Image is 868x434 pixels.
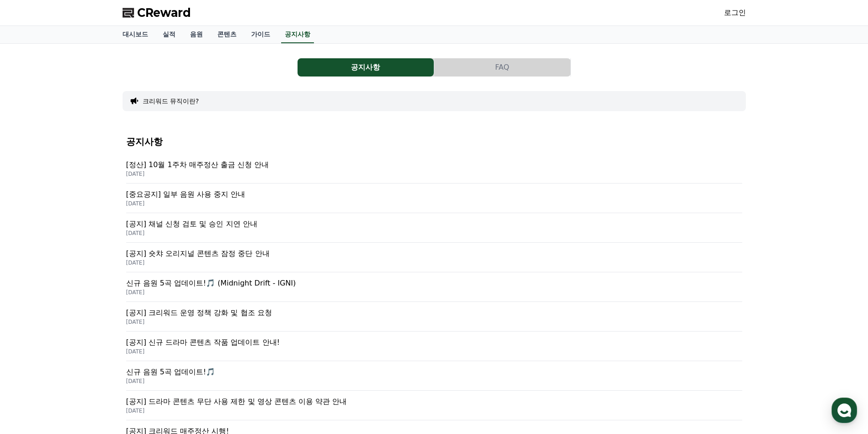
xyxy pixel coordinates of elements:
span: 홈 [29,302,34,310]
a: 로그인 [724,7,746,18]
span: 대화 [83,303,94,310]
a: [공지] 드라마 콘텐츠 무단 사용 제한 및 영상 콘텐츠 이용 약관 안내 [DATE] [126,391,742,420]
a: [정산] 10월 1주차 매주정산 출금 신청 안내 [DATE] [126,154,742,184]
p: [중요공지] 일부 음원 사용 중지 안내 [126,189,742,200]
a: 홈 [3,289,60,311]
p: [정산] 10월 1주차 매주정산 출금 신청 안내 [126,159,742,170]
p: [공지] 숏챠 오리지널 콘텐츠 잠정 중단 안내 [126,248,742,259]
p: [DATE] [126,378,742,385]
a: [공지] 신규 드라마 콘텐츠 작품 업데이트 안내! [DATE] [126,332,742,361]
button: 크리워드 뮤직이란? [143,97,199,106]
p: [공지] 크리워드 운영 정책 강화 및 협조 요청 [126,307,742,318]
p: [DATE] [126,200,742,207]
a: [공지] 크리워드 운영 정책 강화 및 협조 요청 [DATE] [126,302,742,332]
p: [DATE] [126,230,742,237]
p: [DATE] [126,170,742,178]
p: [DATE] [126,289,742,296]
a: CReward [123,5,191,20]
a: [중요공지] 일부 음원 사용 중지 안내 [DATE] [126,184,742,213]
a: 신규 음원 5곡 업데이트!🎵 (Midnight Drift - IGNI) [DATE] [126,272,742,302]
a: 음원 [183,26,210,43]
a: 공지사항 [298,58,434,77]
a: 실적 [155,26,183,43]
span: 설정 [141,302,152,310]
p: [DATE] [126,348,742,355]
a: 가이드 [244,26,277,43]
p: [DATE] [126,318,742,326]
button: FAQ [434,58,570,77]
a: 대시보드 [115,26,155,43]
p: [DATE] [126,407,742,414]
p: [공지] 신규 드라마 콘텐츠 작품 업데이트 안내! [126,337,742,348]
p: [DATE] [126,259,742,266]
button: 공지사항 [298,58,434,77]
h4: 공지사항 [126,137,742,147]
p: [공지] 채널 신청 검토 및 승인 지연 안내 [126,219,742,230]
a: [공지] 채널 신청 검토 및 승인 지연 안내 [DATE] [126,213,742,243]
a: 대화 [60,289,118,311]
a: 공지사항 [281,26,314,43]
a: 설정 [118,289,175,311]
a: 콘텐츠 [210,26,244,43]
span: CReward [137,5,191,20]
p: [공지] 드라마 콘텐츠 무단 사용 제한 및 영상 콘텐츠 이용 약관 안내 [126,396,742,407]
a: [공지] 숏챠 오리지널 콘텐츠 잠정 중단 안내 [DATE] [126,243,742,272]
a: 신규 음원 5곡 업데이트!🎵 [DATE] [126,361,742,391]
p: 신규 음원 5곡 업데이트!🎵 (Midnight Drift - IGNI) [126,278,742,289]
p: 신규 음원 5곡 업데이트!🎵 [126,367,742,378]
